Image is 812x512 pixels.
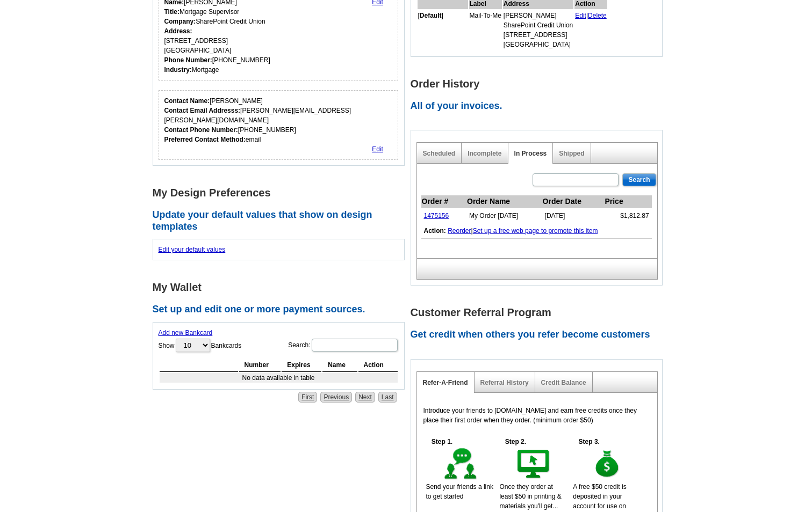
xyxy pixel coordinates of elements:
td: $1,812.87 [604,208,651,224]
a: Referral History [480,379,529,386]
th: Price [604,195,651,208]
label: Search: [288,338,398,353]
a: Last [378,392,397,403]
div: [PERSON_NAME] [PERSON_NAME][EMAIL_ADDRESS][PERSON_NAME][DOMAIN_NAME] [PHONE_NUMBER] email [164,96,393,144]
h5: Step 1. [426,437,458,447]
td: | [421,223,652,239]
img: step-1.gif [442,447,479,482]
a: 1475156 [424,212,449,220]
strong: Phone Number: [164,56,212,64]
h5: Step 2. [499,437,531,447]
label: Show Bankcards [159,338,242,353]
b: Action: [424,227,446,235]
strong: Contact Email Addresss: [164,107,241,114]
h1: Order History [411,78,669,90]
strong: Contact Name: [164,97,210,105]
a: Refer-A-Friend [423,379,468,386]
a: Next [355,392,375,403]
h2: Set up and edit one or more payment sources. [153,304,411,316]
td: [ ] [418,10,468,50]
strong: Title: [164,8,179,16]
a: Edit [575,12,586,19]
a: In Process [514,150,547,157]
h1: Customer Referral Program [411,307,669,318]
h1: My Wallet [153,282,411,293]
a: Add new Bankcard [159,329,213,337]
a: Delete [588,12,607,19]
strong: Address: [164,27,192,35]
th: Order Name [466,195,542,208]
a: Reorder [448,227,471,235]
a: Set up a free web page to promote this item [473,227,598,235]
h2: All of your invoices. [411,100,669,112]
a: Shipped [559,150,584,157]
iframe: LiveChat chat widget [597,262,812,512]
td: No data available in table [160,373,398,383]
a: Incomplete [468,150,501,157]
p: Introduce your friends to [DOMAIN_NAME] and earn free credits once they place their first order w... [423,406,651,425]
h1: My Design Preferences [153,187,411,199]
strong: Industry: [164,66,192,74]
a: Edit [372,145,383,153]
b: Default [420,12,442,19]
a: Previous [320,392,352,403]
th: Order # [421,195,467,208]
td: [DATE] [542,208,605,224]
select: ShowBankcards [176,339,210,352]
th: Action [358,359,398,372]
input: Search: [312,339,398,352]
th: Order Date [542,195,605,208]
img: step-2.gif [515,447,552,482]
div: Who should we contact regarding order issues? [159,90,399,160]
th: Number [239,359,281,372]
th: Name [322,359,357,372]
h2: Get credit when others you refer become customers [411,329,669,341]
span: Once they order at least $50 in printing & materials you'll get... [499,483,561,510]
span: Send your friends a link to get started [426,483,493,500]
strong: Company: [164,18,196,25]
th: Expires [282,359,321,372]
a: Scheduled [423,150,456,157]
td: [PERSON_NAME] SharePoint Credit Union [STREET_ADDRESS] [GEOGRAPHIC_DATA] [503,10,573,50]
input: Search [622,173,656,186]
h5: Step 3. [573,437,605,447]
strong: Preferred Contact Method: [164,136,246,143]
img: step-3.gif [589,447,626,482]
a: Credit Balance [541,379,586,386]
strong: Contact Phone Number: [164,126,238,134]
a: Edit your default values [159,246,226,253]
a: First [298,392,317,403]
td: | [574,10,607,50]
td: Mail-To-Me [469,10,502,50]
td: My Order [DATE] [466,208,542,224]
h2: Update your default values that show on design templates [153,209,411,232]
